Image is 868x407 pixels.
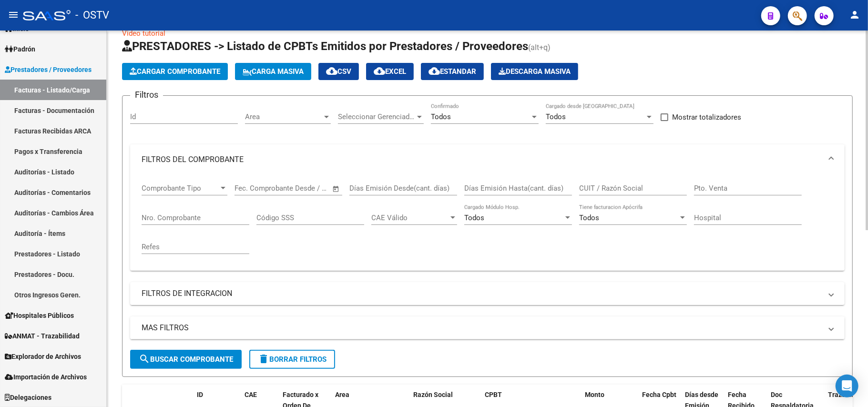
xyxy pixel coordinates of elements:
[130,88,163,102] h3: Filtros
[122,63,228,80] button: Cargar Comprobante
[413,391,453,398] span: Razón Social
[579,214,599,222] span: Todos
[130,175,845,271] div: FILTROS DEL COMPROBANTE
[258,355,327,364] span: Borrar Filtros
[5,372,87,382] span: Importación de Archivos
[142,184,219,193] span: Comprobante Tipo
[485,391,502,398] span: CPBT
[235,184,273,193] input: Fecha inicio
[338,112,415,121] span: Seleccionar Gerenciador
[139,353,150,365] mat-icon: search
[318,63,359,80] button: CSV
[464,214,484,222] span: Todos
[130,350,242,369] button: Buscar Comprobante
[139,355,233,364] span: Buscar Comprobante
[5,351,81,362] span: Explorador de Archivos
[249,350,335,369] button: Borrar Filtros
[235,63,311,80] button: Carga Masiva
[429,67,476,76] span: Estandar
[366,63,414,80] button: EXCEL
[371,214,449,222] span: CAE Válido
[849,9,860,20] mat-icon: person
[429,65,440,77] mat-icon: cloud_download
[130,144,845,175] mat-expansion-panel-header: FILTROS DEL COMPROBANTE
[5,310,74,321] span: Hospitales Públicos
[431,112,451,121] span: Todos
[130,282,845,305] mat-expansion-panel-header: FILTROS DE INTEGRACION
[499,67,571,76] span: Descarga Masiva
[585,391,604,398] span: Monto
[75,5,109,26] span: - OSTV
[546,112,566,121] span: Todos
[828,391,867,398] span: Trazabilidad
[282,184,328,193] input: Fecha fin
[326,67,351,76] span: CSV
[331,183,342,194] button: Open calendar
[5,44,35,54] span: Padrón
[197,391,203,398] span: ID
[5,64,92,75] span: Prestadores / Proveedores
[142,323,822,333] mat-panel-title: MAS FILTROS
[642,391,676,398] span: Fecha Cpbt
[142,154,822,165] mat-panel-title: FILTROS DEL COMPROBANTE
[491,63,578,80] button: Descarga Masiva
[122,40,528,53] span: PRESTADORES -> Listado de CPBTs Emitidos por Prestadores / Proveedores
[245,391,257,398] span: CAE
[326,65,337,77] mat-icon: cloud_download
[421,63,484,80] button: Estandar
[130,316,845,339] mat-expansion-panel-header: MAS FILTROS
[5,331,80,341] span: ANMAT - Trazabilidad
[528,43,551,52] span: (alt+q)
[335,391,349,398] span: Area
[374,67,406,76] span: EXCEL
[5,392,51,403] span: Delegaciones
[122,29,165,38] a: Video tutorial
[258,353,269,365] mat-icon: delete
[130,67,220,76] span: Cargar Comprobante
[836,375,858,397] div: Open Intercom Messenger
[142,288,822,299] mat-panel-title: FILTROS DE INTEGRACION
[8,9,19,20] mat-icon: menu
[245,112,322,121] span: Area
[491,63,578,80] app-download-masive: Descarga masiva de comprobantes (adjuntos)
[243,67,304,76] span: Carga Masiva
[374,65,385,77] mat-icon: cloud_download
[672,112,741,123] span: Mostrar totalizadores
